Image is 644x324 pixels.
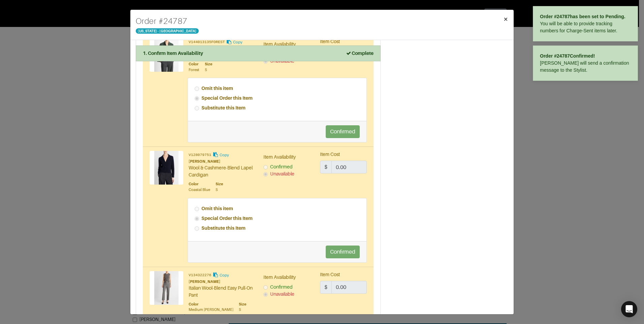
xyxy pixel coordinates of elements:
small: V134322276 [189,273,211,277]
button: Confirmed [326,246,360,258]
button: Copy [212,151,229,159]
span: Confirmed [270,164,293,169]
input: Confirmed [263,165,268,169]
label: Item Cost [320,38,340,45]
strong: Substitute this Item [201,225,246,231]
button: Copy [226,38,243,46]
strong: Special Order this Item [201,95,253,101]
strong: Omit this item [201,86,233,91]
div: [PERSON_NAME] [189,279,253,285]
div: Coastal Blue [189,187,210,193]
img: Product [150,151,183,185]
img: Product [150,271,183,305]
button: Close [498,10,514,29]
div: S [239,307,246,313]
div: [PERSON_NAME] [189,159,253,164]
label: Item Availability [263,154,296,161]
input: Omit this item [195,207,199,211]
span: Confirmed [270,284,293,290]
label: Item Cost [320,271,340,278]
div: You will be able to provide tracking numbers for Charge-Sent items later. [540,20,631,34]
div: Color [189,61,199,67]
div: [PERSON_NAME] will send a confirmation message to the Stylist. [540,60,631,74]
div: Color [189,181,210,187]
small: V128079751 [189,153,211,157]
input: Unavailable [263,172,268,176]
button: Confirmed [326,125,360,138]
label: Item Availability [263,41,296,48]
small: Copy [220,273,229,277]
strong: Complete [346,51,374,56]
input: Unavailable [263,292,268,297]
div: Size [205,61,212,67]
div: Open Intercom Messenger [621,301,637,317]
input: Special Order this Item [195,96,199,101]
div: Wool & Cashmere-Blend Lapel Cardigan [189,164,253,179]
div: S [216,187,223,193]
span: × [503,14,508,24]
strong: Special Order this Item [201,216,253,221]
strong: Omit this item [201,206,233,211]
strong: Substitute this Item [201,105,246,110]
div: S [205,67,212,73]
span: Unavailable [270,171,294,176]
span: [US_STATE] - [GEOGRAPHIC_DATA] [136,28,199,34]
input: Special Order this Item [195,217,199,221]
button: Copy [212,271,229,279]
label: Item Cost [320,151,340,158]
span: $ [320,161,332,173]
div: Size [216,181,223,187]
h4: Order # 24787 [136,15,199,27]
div: Medium [PERSON_NAME] [189,307,233,313]
input: Substitute this Item [195,106,199,110]
input: Substitute this Item [195,226,199,231]
div: Size [239,301,246,307]
span: Unavailable [270,58,294,64]
label: Item Availability [263,274,296,281]
input: Confirmed [263,285,268,290]
small: Copy [233,40,243,44]
small: Copy [220,153,229,157]
input: Omit this item [195,87,199,91]
input: Unavailable [263,59,268,64]
div: Order # 24787 Confirmed! [540,53,631,60]
div: Order # 24787 has been set to Pending. [540,13,631,20]
strong: 1. Confirm Item Availability [143,51,203,56]
div: Italian Wool-Blend Easy Pull-On Pant [189,285,253,299]
span: Unavailable [270,291,294,297]
div: Forest [189,67,199,73]
div: Color [189,301,233,307]
span: $ [320,281,332,294]
small: V144013135FOREST [189,40,225,44]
